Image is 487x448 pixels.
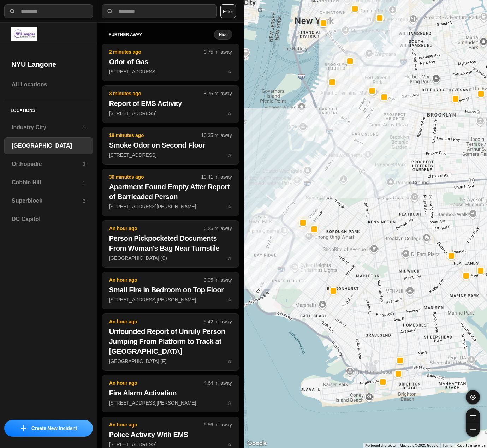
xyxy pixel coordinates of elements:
[245,439,269,448] img: Google
[109,285,232,295] h2: Small Fire in Bedroom on Top Floor
[109,296,232,303] p: [STREET_ADDRESS][PERSON_NAME]
[4,211,93,228] a: DC Capitol
[204,276,232,283] p: 9.05 mi away
[227,152,232,158] span: star
[106,8,113,15] img: search
[201,173,232,180] p: 10.41 mi away
[109,388,232,398] h2: Fire Alarm Activation
[109,430,232,440] h2: Police Activity With EMS
[227,110,232,116] span: star
[102,220,239,268] button: An hour ago5.25 mi awayPerson Pickpocketed Documents From Woman's Bag Near Turnstile[GEOGRAPHIC_D...
[204,48,232,55] p: 0.75 mi away
[109,90,204,97] p: 3 minutes ago
[4,99,93,119] h5: Locations
[102,127,239,165] button: 19 minutes ago10.35 mi awaySmoke Odor on Second Floor[STREET_ADDRESS]star
[109,57,232,67] h2: Odor of Gas
[12,197,83,205] h3: Superblock
[204,380,232,387] p: 4.64 mi away
[102,169,239,216] button: 30 minutes ago10.41 mi awayApartment Found Empty After Report of Barricaded Person[STREET_ADDRESS...
[227,69,232,74] span: star
[12,80,85,89] h3: All Locations
[400,443,438,447] span: Map data ©2025 Google
[466,408,480,423] button: zoom-in
[4,119,93,136] a: Industry City1
[109,441,232,448] p: [STREET_ADDRESS]
[245,439,269,448] a: Open this area in Google Maps (opens a new window)
[109,173,201,180] p: 30 minutes ago
[109,276,204,283] p: An hour ago
[109,110,232,117] p: [STREET_ADDRESS]
[12,160,83,168] h3: Orthopedic
[102,255,239,261] a: An hour ago5.25 mi awayPerson Pickpocketed Documents From Woman's Bag Near Turnstile[GEOGRAPHIC_D...
[102,272,239,309] button: An hour ago9.05 mi awaySmall Fire in Bedroom on Top Floor[STREET_ADDRESS][PERSON_NAME]star
[83,197,85,204] p: 3
[227,442,232,447] span: star
[109,225,204,232] p: An hour ago
[109,140,232,150] h2: Smoke Odor on Second Floor
[102,44,239,81] button: 2 minutes ago0.75 mi awayOdor of Gas[STREET_ADDRESS]star
[109,327,232,356] h2: Unfounded Report of Unruly Person Jumping From Platform to Track at [GEOGRAPHIC_DATA]
[102,85,239,123] button: 3 minutes ago8.75 mi awayReport of EMS Activity[STREET_ADDRESS]star
[109,399,232,406] p: [STREET_ADDRESS][PERSON_NAME]
[204,225,232,232] p: 5.25 mi away
[102,110,239,116] a: 3 minutes ago8.75 mi awayReport of EMS Activity[STREET_ADDRESS]star
[109,32,214,37] h5: further away
[102,441,239,447] a: An hour ago9.56 mi awayPolice Activity With EMS[STREET_ADDRESS]star
[227,358,232,364] span: star
[443,443,452,447] a: Terms (opens in new tab)
[109,151,232,159] p: [STREET_ADDRESS]
[220,4,236,18] button: Filter
[204,90,232,97] p: 8.75 mi away
[4,174,93,191] a: Cobble Hill1
[109,318,204,325] p: An hour ago
[466,423,480,437] button: zoom-out
[109,98,232,108] h2: Report of EMS Activity
[12,123,83,132] h3: Industry City
[227,400,232,406] span: star
[102,400,239,406] a: An hour ago4.64 mi awayFire Alarm Activation[STREET_ADDRESS][PERSON_NAME]star
[470,394,476,400] img: recenter
[227,297,232,303] span: star
[83,161,85,168] p: 3
[12,178,83,187] h3: Cobble Hill
[4,192,93,209] a: Superblock3
[102,203,239,209] a: 30 minutes ago10.41 mi awayApartment Found Empty After Report of Barricaded Person[STREET_ADDRESS...
[102,313,239,371] button: An hour ago5.42 mi awayUnfounded Report of Unruly Person Jumping From Platform to Track at [GEOGR...
[109,68,232,75] p: [STREET_ADDRESS]
[102,297,239,303] a: An hour ago9.05 mi awaySmall Fire in Bedroom on Top Floor[STREET_ADDRESS][PERSON_NAME]star
[21,425,26,431] img: icon
[109,48,204,55] p: 2 minutes ago
[102,152,239,158] a: 19 minutes ago10.35 mi awaySmoke Odor on Second Floor[STREET_ADDRESS]star
[109,255,232,262] p: [GEOGRAPHIC_DATA] (C)
[109,132,201,139] p: 19 minutes ago
[109,358,232,365] p: [GEOGRAPHIC_DATA] (F)
[4,76,93,93] a: All Locations
[466,390,480,404] button: recenter
[9,8,16,15] img: search
[227,255,232,261] span: star
[102,358,239,364] a: An hour ago5.42 mi awayUnfounded Report of Unruly Person Jumping From Platform to Track at [GEOGR...
[470,413,476,418] img: zoom-in
[11,27,37,41] img: logo
[109,380,204,387] p: An hour ago
[201,132,232,139] p: 10.35 mi away
[219,32,227,37] small: Hide
[12,142,85,150] h3: [GEOGRAPHIC_DATA]
[365,443,396,448] button: Keyboard shortcuts
[83,124,85,131] p: 1
[4,420,93,437] a: iconCreate New Incident
[204,318,232,325] p: 5.42 mi away
[214,30,232,40] button: Hide
[4,156,93,173] a: Orthopedic3
[204,421,232,428] p: 9.56 mi away
[12,215,85,223] h3: DC Capitol
[227,204,232,209] span: star
[31,425,77,432] p: Create New Incident
[457,443,485,447] a: Report a map error
[102,68,239,74] a: 2 minutes ago0.75 mi awayOdor of Gas[STREET_ADDRESS]star
[470,427,476,432] img: zoom-out
[102,375,239,412] button: An hour ago4.64 mi awayFire Alarm Activation[STREET_ADDRESS][PERSON_NAME]star
[11,59,86,69] h2: NYU Langone
[4,137,93,154] a: [GEOGRAPHIC_DATA]
[109,421,204,428] p: An hour ago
